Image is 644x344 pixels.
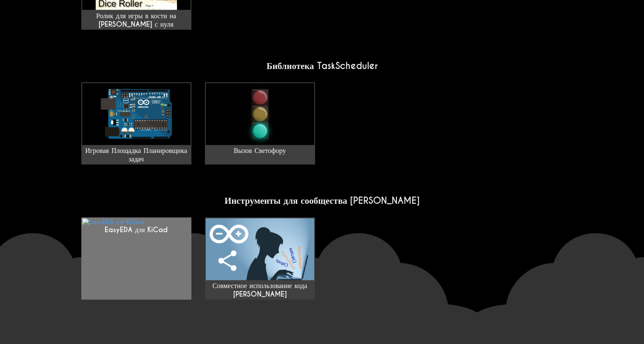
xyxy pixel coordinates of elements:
[234,146,286,155] ya-tr-span: Вызов Светофору
[81,217,191,300] a: EasyEDA для KiCad
[82,218,145,226] img: EasyEDA для KiCad
[224,195,420,206] ya-tr-span: Инструменты для сообщества [PERSON_NAME]
[205,82,315,164] a: Вызов Светофору
[96,11,176,29] ya-tr-span: Ролик для игры в кости на [PERSON_NAME] с нуля
[105,225,168,234] ya-tr-span: EasyEDA для KiCad
[85,146,187,164] ya-tr-span: Игровая Площадка Планировщика задач
[213,281,307,299] ya-tr-span: Совместное использование кода [PERSON_NAME]
[205,217,315,300] a: Совместное использование кода [PERSON_NAME]
[267,60,378,72] ya-tr-span: Библиотека TaskScheduler
[206,83,314,145] img: Вызов Светофору
[82,83,191,145] img: Игровая Площадка Планировщика задач
[81,82,191,164] a: Игровая Площадка Планировщика задач
[206,218,314,280] img: EasyEDA для KiCad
